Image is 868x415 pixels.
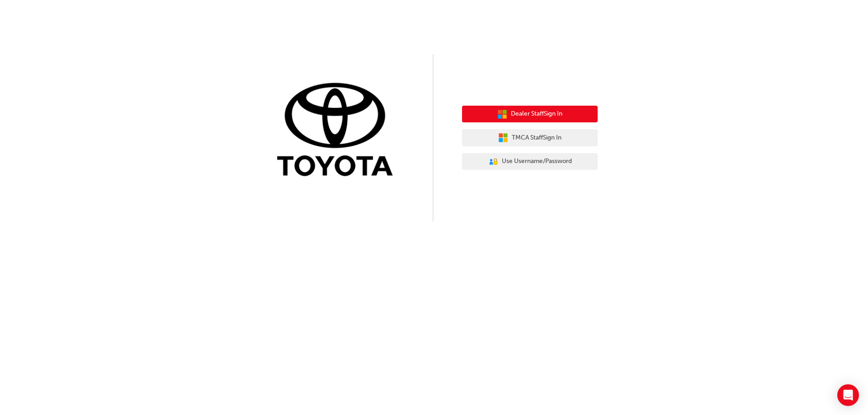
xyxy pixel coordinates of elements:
[511,109,562,119] span: Dealer Staff Sign In
[270,81,406,181] img: Trak
[837,384,859,406] div: Open Intercom Messenger
[512,133,561,143] span: TMCA Staff Sign In
[462,106,598,123] button: Dealer StaffSign In
[502,156,572,167] span: Use Username/Password
[462,129,598,146] button: TMCA StaffSign In
[462,153,598,170] button: Use Username/Password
